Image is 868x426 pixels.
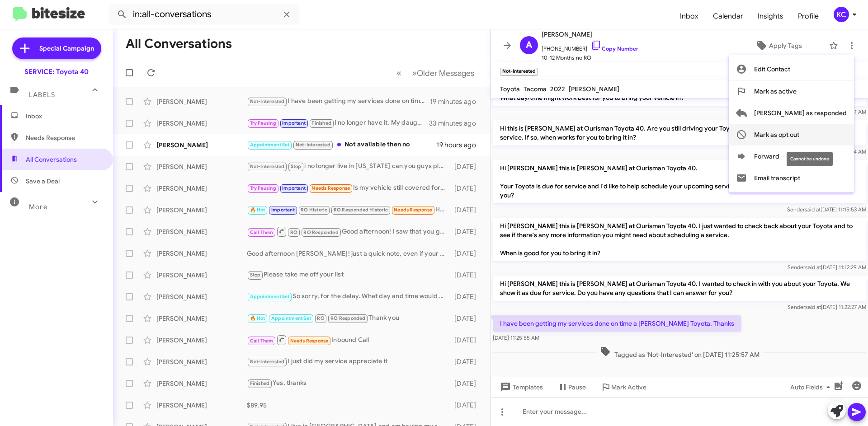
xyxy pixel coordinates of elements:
button: Email transcript [729,167,854,189]
button: Forward [729,145,854,167]
span: Mark as active [754,80,797,102]
span: [PERSON_NAME] as responded [754,102,847,124]
div: Cannot be undone [787,152,833,166]
span: Mark as opt out [754,124,799,145]
span: Edit Contact [754,58,790,80]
